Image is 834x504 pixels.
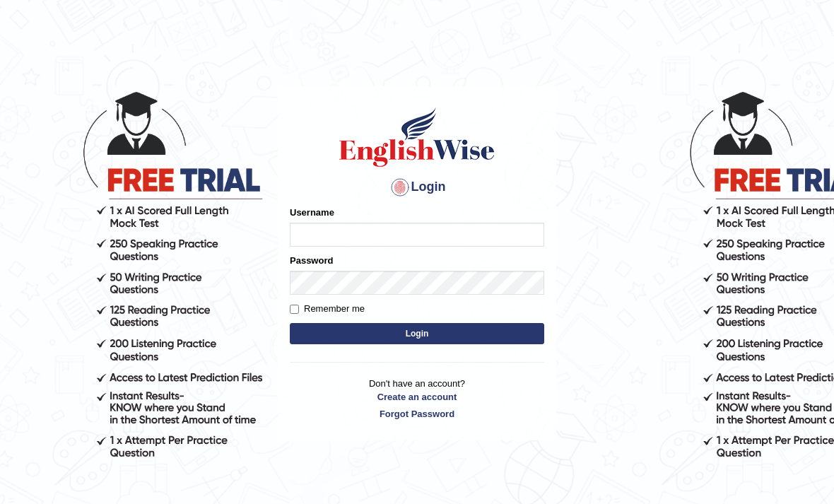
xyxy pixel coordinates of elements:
a: Forgot Password [290,407,544,421]
input: Remember me [290,305,299,314]
p: Don't have an account? [290,377,544,421]
a: Create an account [290,390,544,404]
label: Username [290,206,334,219]
label: Password [290,254,333,267]
img: Logo of English Wise sign in for intelligent practice with AI [336,105,498,169]
label: Remember me [290,302,365,316]
h4: Login [290,176,544,199]
button: Login [290,323,544,344]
